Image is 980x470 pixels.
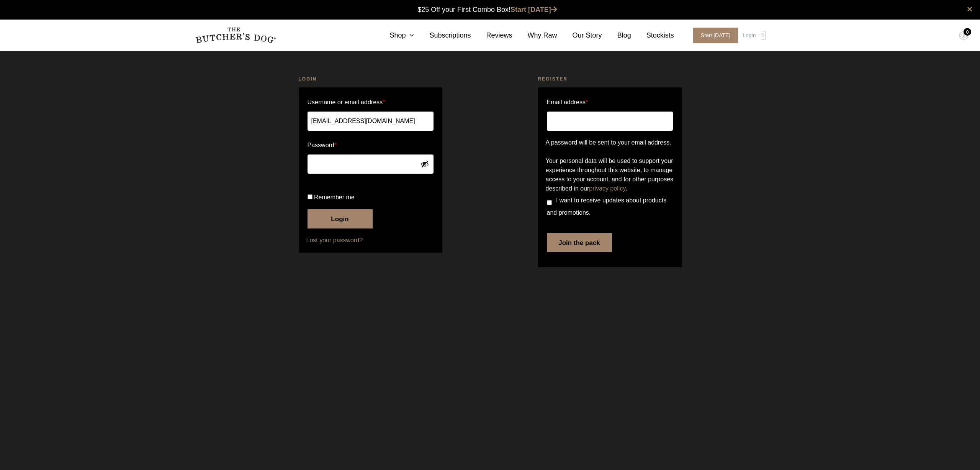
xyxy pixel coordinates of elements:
[547,96,588,108] label: Email address
[546,138,674,147] p: A password will be sent to your email address.
[547,200,552,205] input: I want to receive updates about products and promotions.
[308,194,312,199] input: Remember me
[308,96,434,108] label: Username or email address
[510,6,557,13] a: Start [DATE]
[374,30,414,41] a: Shop
[314,194,355,200] span: Remember me
[547,197,667,216] span: I want to receive updates about products and promotions.
[602,30,631,41] a: Blog
[308,209,373,228] button: Login
[414,30,471,41] a: Subscriptions
[512,30,557,41] a: Why Raw
[959,31,969,41] img: TBD_Cart-Empty.png
[420,160,429,168] button: Show password
[557,30,602,41] a: Our Story
[306,236,435,245] a: Lost your password?
[471,30,512,41] a: Reviews
[967,5,972,14] a: close
[964,28,971,36] div: 0
[686,28,741,43] a: Start [DATE]
[693,28,738,43] span: Start [DATE]
[299,75,442,83] h2: Login
[538,75,682,83] h2: Register
[589,185,625,192] a: privacy policy
[308,139,434,151] label: Password
[741,28,766,43] a: Login
[547,233,612,252] button: Join the pack
[631,30,674,41] a: Stockists
[546,156,674,193] p: Your personal data will be used to support your experience throughout this website, to manage acc...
